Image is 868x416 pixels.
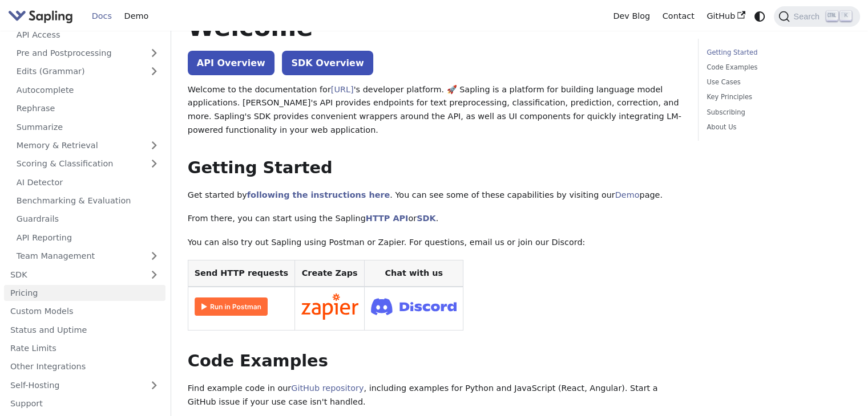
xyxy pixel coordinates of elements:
[4,303,165,320] a: Custom Models
[656,7,701,25] a: Contact
[4,395,165,412] a: Support
[143,266,165,283] button: Expand sidebar category 'SDK'
[188,83,681,137] p: Welcome to the documentation for 's developer platform. 🚀 Sapling is a platform for building lang...
[4,358,165,375] a: Other Integrations
[706,62,847,73] a: Code Examples
[86,7,118,25] a: Docs
[10,211,165,227] a: Guardrails
[188,236,681,250] p: You can also try out Sapling using Postman or Zapier. For questions, email us or join our Discord:
[10,119,165,135] a: Summarize
[10,248,165,264] a: Team Management
[247,190,390,199] a: following the instructions here
[301,293,358,320] img: Connect in Zapier
[10,229,165,246] a: API Reporting
[700,7,751,25] a: GitHub
[291,384,364,393] a: GitHub repository
[790,12,826,21] span: Search
[840,11,851,21] kbd: K
[188,212,681,226] p: From there, you can start using the Sapling or .
[371,295,457,318] img: Join Discord
[706,77,847,88] a: Use Cases
[366,214,409,223] a: HTTP API
[607,7,656,25] a: Dev Blog
[706,122,847,133] a: About Us
[417,214,435,223] a: SDK
[188,351,681,372] h2: Code Examples
[8,8,73,25] img: Sapling.ai
[10,193,165,209] a: Benchmarking & Evaluation
[4,321,165,338] a: Status and Uptime
[10,81,165,98] a: Autocomplete
[188,382,681,409] p: Find example code in our , including examples for Python and JavaScript (React, Angular). Start a...
[195,297,268,316] img: Run in Postman
[4,340,165,357] a: Rate Limits
[4,266,143,283] a: SDK
[4,377,165,393] a: Self-Hosting
[10,137,165,154] a: Memory & Retrieval
[282,51,373,75] a: SDK Overview
[10,26,165,43] a: API Access
[10,63,165,80] a: Edits (Grammar)
[10,156,165,172] a: Scoring & Classification
[294,260,365,287] th: Create Zaps
[10,174,165,190] a: AI Detector
[188,158,681,178] h2: Getting Started
[8,8,77,25] a: Sapling.ai
[4,285,165,301] a: Pricing
[365,260,463,287] th: Chat with us
[615,190,640,199] a: Demo
[706,47,847,58] a: Getting Started
[706,92,847,103] a: Key Principles
[706,107,847,118] a: Subscribing
[188,51,274,75] a: API Overview
[188,260,294,287] th: Send HTTP requests
[10,100,165,117] a: Rephrase
[752,8,768,25] button: Switch between dark and light mode (currently system mode)
[10,45,165,62] a: Pre and Postprocessing
[774,6,859,27] button: Search (Ctrl+K)
[118,7,155,25] a: Demo
[188,189,681,202] p: Get started by . You can see some of these capabilities by visiting our page.
[331,85,354,94] a: [URL]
